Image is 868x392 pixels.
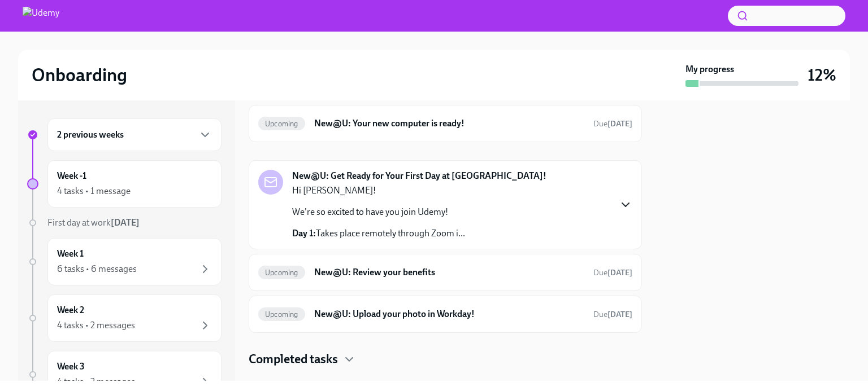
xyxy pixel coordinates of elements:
[314,308,584,320] h6: New@U: Upload your photo in Workday!
[258,310,305,319] span: Upcoming
[258,263,632,281] a: UpcomingNew@U: Review your benefitsDue[DATE]
[258,305,632,323] a: UpcomingNew@U: Upload your photo in Workday!Due[DATE]
[249,351,338,368] h4: Completed tasks
[57,304,84,316] h6: Week 2
[292,227,465,240] p: Takes place remotely through Zoom i...
[314,266,584,279] h6: New@U: Review your benefits
[27,294,222,342] a: Week 24 tasks • 2 messages
[57,263,137,275] div: 6 tasks • 6 messages
[593,310,632,319] span: Due
[57,170,86,182] h6: Week -1
[292,170,546,182] strong: New@U: Get Ready for Your First Day at [GEOGRAPHIC_DATA]!
[57,248,84,260] h6: Week 1
[258,120,305,128] span: Upcoming
[111,217,140,228] strong: [DATE]
[57,319,135,332] div: 4 tasks • 2 messages
[607,119,632,129] strong: [DATE]
[292,184,465,197] p: Hi [PERSON_NAME]!
[27,238,222,285] a: Week 16 tasks • 6 messages
[593,119,632,129] span: Due
[57,129,124,141] h6: 2 previous weeks
[808,65,836,85] h3: 12%
[249,351,642,368] div: Completed tasks
[593,268,632,278] span: Due
[57,360,85,373] h6: Week 3
[27,217,222,229] a: First day at work[DATE]
[292,206,465,218] p: We're so excited to have you join Udemy!
[258,114,632,133] a: UpcomingNew@U: Your new computer is ready!Due[DATE]
[23,7,59,25] img: Udemy
[593,309,632,320] span: October 8th, 2025 10:00
[314,117,584,130] h6: New@U: Your new computer is ready!
[607,310,632,319] strong: [DATE]
[607,268,632,278] strong: [DATE]
[593,118,632,129] span: October 4th, 2025 13:00
[292,228,316,239] strong: Day 1:
[32,64,127,86] h2: Onboarding
[57,376,135,388] div: 4 tasks • 2 messages
[47,217,140,228] span: First day at work
[258,268,305,277] span: Upcoming
[57,185,131,197] div: 4 tasks • 1 message
[47,118,222,151] div: 2 previous weeks
[685,63,734,76] strong: My progress
[27,160,222,208] a: Week -14 tasks • 1 message
[593,267,632,278] span: October 13th, 2025 10:00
